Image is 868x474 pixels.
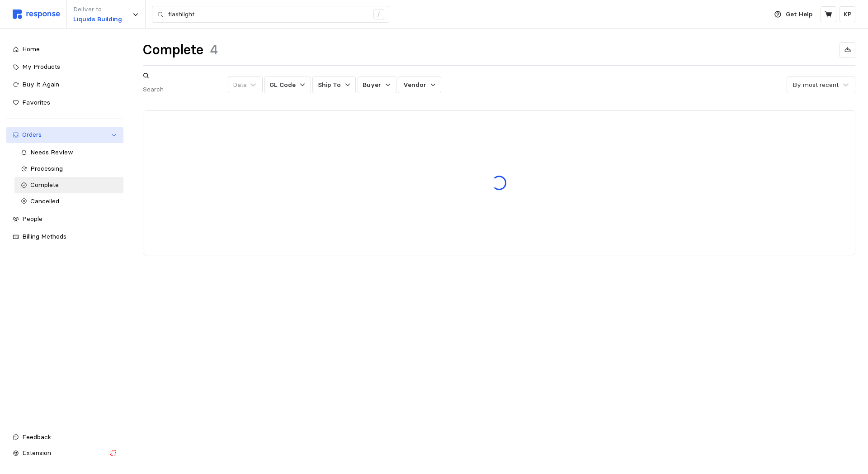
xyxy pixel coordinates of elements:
[318,80,341,90] p: Ship To
[6,95,123,111] a: Favorites
[6,41,123,57] a: Home
[22,449,51,457] span: Extension
[264,77,311,94] button: GL Code
[6,127,123,143] a: Orders
[6,229,123,245] a: Billing Methods
[844,10,852,19] p: KP
[22,98,50,106] span: Favorites
[143,41,203,59] h1: Complete
[22,130,108,140] div: Orders
[13,10,60,19] img: svg%3e
[6,59,123,75] a: My Products
[22,80,59,88] span: Buy It Again
[363,80,381,90] p: Buyer
[22,45,40,53] span: Home
[22,433,51,441] span: Feedback
[793,80,839,90] div: By most recent
[14,161,124,177] a: Processing
[14,144,124,161] a: Needs Review
[373,9,384,20] div: /
[6,211,123,227] a: People
[14,193,124,210] a: Cancelled
[73,14,122,24] p: Liquids Building
[398,77,441,94] button: Vendor
[22,215,42,223] span: People
[22,232,66,240] span: Billing Methods
[14,177,124,193] a: Complete
[403,80,426,90] p: Vendor
[143,81,226,98] input: Search
[22,62,60,71] span: My Products
[840,6,855,22] button: KP
[6,429,123,445] button: Feedback
[6,77,123,93] a: Buy It Again
[233,80,247,90] div: Date
[30,181,59,189] span: Complete
[269,80,296,90] p: GL Code
[312,77,356,94] button: Ship To
[73,5,122,14] p: Deliver to
[30,148,73,156] span: Needs Review
[358,77,396,94] button: Buyer
[210,41,218,59] h1: 4
[30,197,59,205] span: Cancelled
[786,10,812,19] p: Get Help
[6,445,123,461] button: Extension
[30,164,63,172] span: Processing
[769,6,818,23] button: Get Help
[168,6,368,23] input: Search for a product name or SKU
